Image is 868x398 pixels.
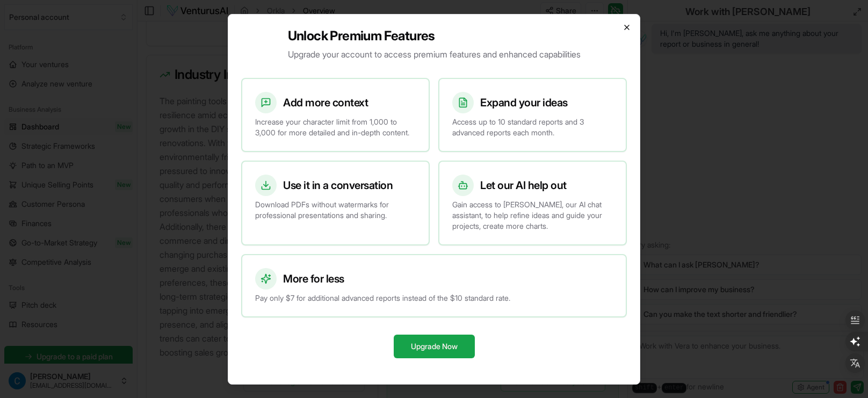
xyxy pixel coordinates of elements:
[394,335,475,358] button: Upgrade Now
[255,117,416,138] p: Increase your character limit from 1,000 to 3,000 for more detailed and in-depth content.
[288,27,581,45] h2: Unlock Premium Features
[255,199,416,221] p: Download PDFs without watermarks for professional presentations and sharing.
[283,271,344,286] h3: More for less
[452,117,613,138] p: Access up to 10 standard reports and 3 advanced reports each month.
[255,293,613,303] p: Pay only $7 for additional advanced reports instead of the $10 standard rate.
[288,48,581,61] p: Upgrade your account to access premium features and enhanced capabilities
[480,95,568,110] h3: Expand your ideas
[452,199,613,231] p: Gain access to [PERSON_NAME], our AI chat assistant, to help refine ideas and guide your projects...
[480,178,567,193] h3: Let our AI help out
[283,95,368,110] h3: Add more context
[283,178,393,193] h3: Use it in a conversation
